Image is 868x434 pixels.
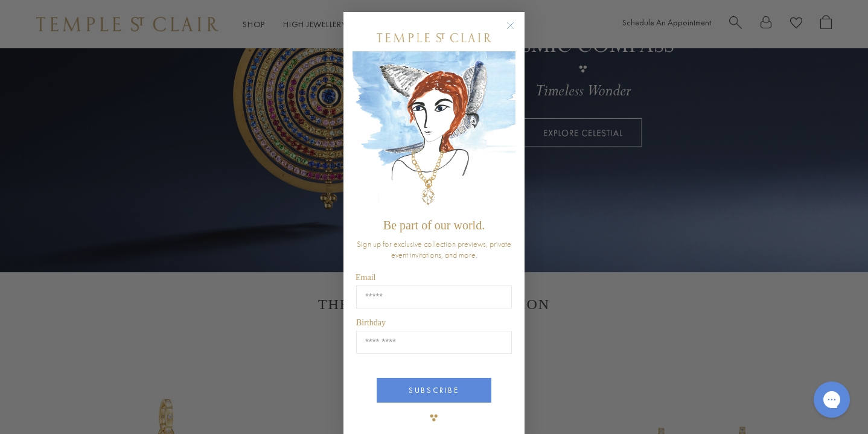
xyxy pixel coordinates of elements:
span: Birthday [356,318,386,327]
button: SUBSCRIBE [377,378,491,403]
img: Temple St. Clair [377,33,491,42]
span: Email [356,273,375,282]
img: TSC [422,406,446,430]
span: Be part of our world. [383,219,485,232]
button: Close dialog [509,24,524,39]
span: Sign up for exclusive collection previews, private event invitations, and more. [357,238,511,260]
iframe: Gorgias live chat messenger [808,377,856,422]
img: c4a9eb12-d91a-4d4a-8ee0-386386f4f338.jpeg [353,51,515,212]
input: Email [356,286,512,308]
